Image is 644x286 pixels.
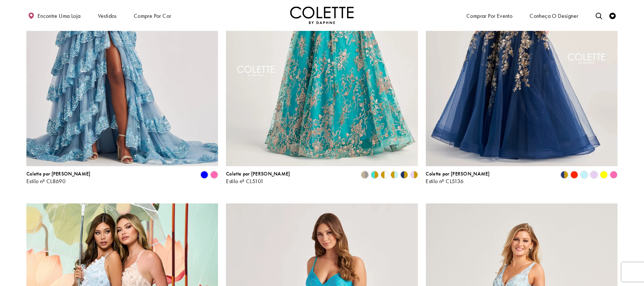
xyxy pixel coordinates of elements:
[96,6,118,25] span: Vestidos
[610,171,618,179] i: Rosa
[391,171,398,179] i: Azul claro/dourado
[290,7,354,24] a: Visite a página inicial
[371,171,379,179] i: Turquesa/Ouro
[98,12,117,19] font: Vestidos
[381,171,388,179] i: Dourado/Branco
[26,171,91,184] div: Colette by Daphne Estilo nº CL8690
[226,171,290,184] div: Colette por Daphne Estilo nº CL5101
[361,171,369,179] i: Ouro/Estanho
[210,171,218,179] i: Rosa
[38,12,81,19] font: Encontre uma loja
[410,171,418,179] i: Lilás/Dourado
[426,177,464,185] font: Estilo nº CL5136
[571,171,578,179] i: Escarlate
[528,6,580,25] a: Conheça o designer
[26,177,65,185] font: Estilo nº CL8690
[600,171,608,179] i: Amarelo
[530,12,579,19] font: Conheça o designer
[201,171,208,179] i: Azul
[26,170,91,177] font: Colette por [PERSON_NAME]
[226,177,264,185] font: Estilo nº CL5101
[426,171,490,184] div: Colette por Daphne Estilo nº CL5136
[426,170,490,177] font: Colette por [PERSON_NAME]
[594,7,604,24] a: Alternar pesquisa
[226,170,290,177] font: Colette por [PERSON_NAME]
[590,171,598,179] i: Lilás
[608,7,618,24] a: Verificar lista de desejos
[134,12,171,19] font: Compre por cor
[580,171,588,179] i: Azul claro
[466,12,512,19] font: Comprar por evento
[290,7,354,24] img: Colette por Daphne
[26,6,82,25] a: Encontre uma loja
[401,171,408,179] i: Azul marinho/dourado
[132,6,173,25] span: Compre por cor
[561,171,568,179] i: Azul marinho/dourado
[465,6,514,25] span: Comprar por evento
